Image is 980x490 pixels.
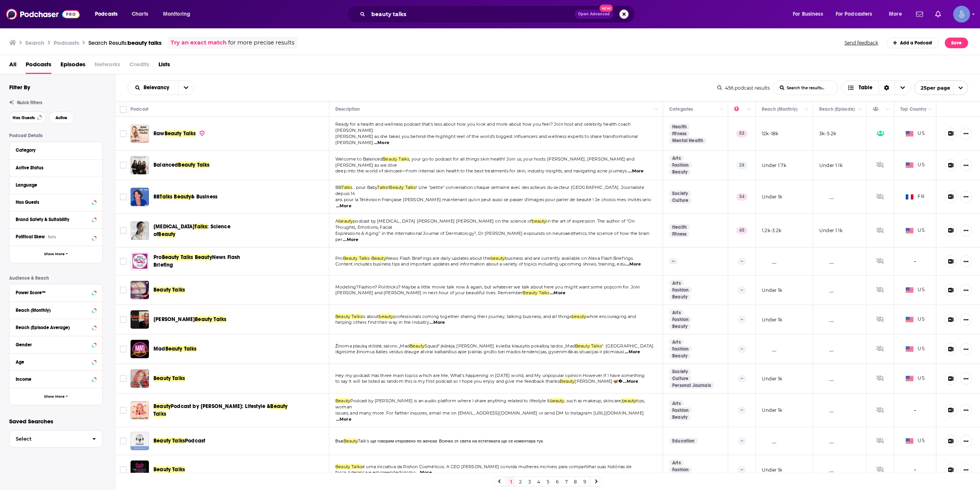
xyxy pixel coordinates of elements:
[16,357,96,366] button: Age
[335,156,382,162] span: Welcome to Balanced
[787,8,833,20] button: open menu
[960,225,972,237] button: Show More Button
[669,280,684,286] a: Arts
[90,8,127,20] button: open menu
[335,261,625,267] span: Content includes business tips and important updates and information about a variety of topics in...
[906,227,924,234] span: US
[154,161,209,169] a: BalancedBeauty Talks
[131,221,149,240] img: Dermatologist Talks: Science of Beauty
[889,9,902,20] span: More
[505,256,634,261] span: business and are currently available on Alexa Flash Briefings.
[154,223,249,238] a: [MEDICAL_DATA]Talks: Science ofBeauty
[669,231,689,237] a: Fitness
[960,313,972,326] button: Show More Button
[154,162,178,168] span: Balanced
[393,314,572,319] span: professionals coming together sharing their journey, talking business, and all things
[669,414,691,420] a: Beauty
[960,372,972,385] button: Show More Button
[16,342,90,347] div: Gender
[819,162,843,169] p: Under 1.1k
[669,316,692,323] a: Fashion
[831,8,884,20] button: open menu
[343,256,370,261] span: Beauty Talks
[736,227,748,234] p: 45
[154,438,185,444] span: Beauty Talks
[762,105,797,114] div: Reach (Monthly)
[669,138,706,144] a: Mental Health
[953,6,970,23] button: Show profile menu
[762,193,782,200] p: Under 1k
[960,255,972,267] button: Show More Button
[793,9,823,20] span: For Business
[120,193,127,200] span: Toggle select row
[883,105,892,114] button: Column Actions
[131,340,149,358] a: Mad Beauty Talks
[16,215,96,224] button: Brand Safety & Suitability
[131,125,149,143] a: Raw Beauty Talks
[382,156,409,162] span: Beauty Talks
[802,105,811,114] button: Column Actions
[879,81,895,95] div: Sort Direction
[154,223,194,230] span: [MEDICAL_DATA]
[158,231,175,238] span: Beauty
[131,369,149,388] img: Beauty Talks
[95,58,120,74] span: Networks
[132,9,148,20] span: Charts
[44,252,65,256] span: Show More
[154,437,205,445] a: Beauty TalksPodcast
[49,111,74,124] button: Active
[131,310,149,329] a: Lisa J Beauty Talks
[131,188,149,206] a: BB Talks Beauty & Business
[599,5,613,12] span: New
[669,131,689,137] a: Fitness
[160,193,172,200] span: Talks
[16,200,90,205] div: Has Guests
[16,322,96,332] button: Reach (Episode Average)
[16,165,91,170] div: Active Status
[544,477,552,486] a: 5
[191,193,217,200] span: & Business
[562,477,570,486] a: 7
[154,375,185,382] span: Beauty Talks
[16,374,96,383] button: Income
[914,257,916,266] span: -
[120,316,127,323] span: Toggle select row
[228,38,294,47] span: for more precise results
[586,314,636,319] span: while encouraging and
[131,281,149,299] a: Beauty Talks
[335,105,360,114] div: Description
[194,223,207,230] span: Talks
[95,9,118,20] span: Podcasts
[16,325,90,330] div: Reach (Episode Average)
[374,140,389,146] span: ...More
[154,223,230,238] span: : Science of
[335,185,341,190] span: BB
[762,227,782,234] p: 1.2k-3.2k
[88,39,162,46] a: Search Results:beauty talks
[669,400,684,406] a: Arts
[335,231,649,242] span: Expressions & Aging” in the International Journal of Dermatology¹, Dr [PERSON_NAME] expounds on n...
[154,130,165,137] span: Raw
[158,8,200,20] button: open menu
[88,39,162,46] div: Search Results:
[819,258,834,265] p: __
[906,130,924,138] span: US
[819,287,834,293] p: __
[953,6,970,23] img: User Profile
[154,254,162,261] span: Pro
[16,377,90,382] div: Income
[335,314,362,319] span: Beauty Talks
[131,401,149,420] img: Beauty Podcast by Hanifa: Lifestyle & Beauty Talks
[10,246,102,263] button: Show More
[628,168,644,174] span: ...More
[154,375,185,382] a: Beauty Talks
[16,232,96,241] button: Political SkewBeta
[842,39,880,46] button: Send feedback
[120,162,127,169] span: Toggle select row
[762,287,782,293] p: Under 1k
[836,9,872,20] span: For Podcasters
[131,252,149,270] a: Pro Beauty Talks Beauty News Flash Briefing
